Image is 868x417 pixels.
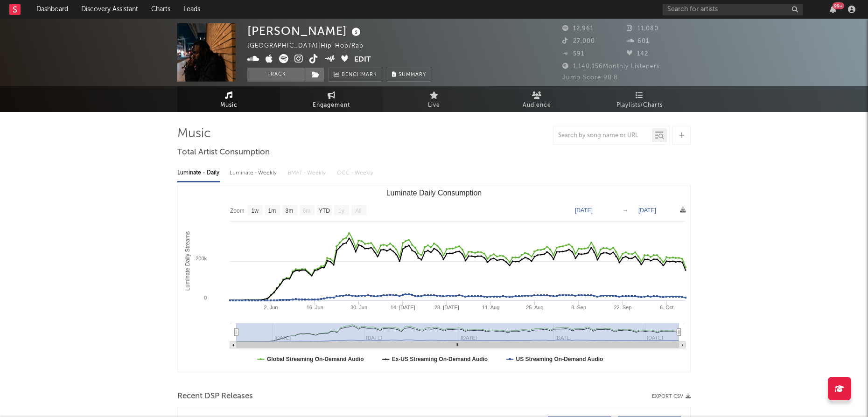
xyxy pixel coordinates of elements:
div: Luminate - Daily [177,165,220,181]
text: Global Streaming On-Demand Audio [267,356,364,362]
text: [DATE] [638,207,656,214]
text: 28. [DATE] [434,305,459,310]
div: 99 + [833,2,844,9]
span: 1,140,156 Monthly Listeners [562,63,660,69]
text: Zoom [230,208,245,214]
button: Export CSV [652,394,691,399]
span: Benchmark [342,69,377,81]
a: Live [383,86,485,112]
text: 11. Aug [482,305,499,310]
input: Search for artists [663,4,803,15]
span: 11,080 [627,26,658,32]
text: Luminate Daily Streams [184,231,191,291]
text: 200k [196,256,207,261]
span: Playlists/Charts [616,100,663,111]
button: 99+ [830,6,836,13]
span: Engagement [313,100,350,111]
svg: Luminate Daily Consumption [178,185,690,372]
a: Playlists/Charts [588,86,691,112]
a: Benchmark [329,68,382,82]
text: 1w [252,208,259,214]
span: 27,000 [562,38,595,44]
text: 1y [338,208,344,214]
text: Ex-US Streaming On-Demand Audio [392,356,488,362]
span: 601 [627,38,649,44]
text: 16. Jun [307,305,323,310]
text: → [623,207,628,214]
text: 2. Jun [264,305,278,310]
span: 591 [562,51,584,57]
span: Audience [523,100,551,111]
text: US Streaming On-Demand Audio [516,356,603,362]
span: Music [220,100,238,111]
text: YTD [319,208,330,214]
text: 6. Oct [660,305,673,310]
span: Jump Score: 90.8 [562,75,618,81]
text: 1m [268,208,276,214]
span: Recent DSP Releases [177,391,253,402]
text: 8. Sep [571,305,586,310]
text: 6m [303,208,311,214]
input: Search by song name or URL [553,132,652,139]
a: Music [177,86,280,112]
text: 3m [286,208,294,214]
button: Track [247,68,306,82]
span: Live [428,100,440,111]
span: Summary [399,72,426,77]
span: Total Artist Consumption [177,147,270,158]
text: 0 [204,295,207,300]
text: 22. Sep [614,305,631,310]
text: 25. Aug [526,305,543,310]
a: Engagement [280,86,383,112]
button: Summary [387,68,431,82]
button: Edit [354,54,371,66]
text: 14. [DATE] [391,305,415,310]
span: 12,961 [562,26,594,32]
span: 142 [627,51,648,57]
div: Luminate - Weekly [230,165,279,181]
div: [GEOGRAPHIC_DATA] | Hip-Hop/Rap [247,41,374,52]
a: Audience [485,86,588,112]
text: [DATE] [575,207,593,214]
text: All [355,208,361,214]
text: 30. Jun [350,305,367,310]
text: Luminate Daily Consumption [386,189,482,197]
div: [PERSON_NAME] [247,23,363,39]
